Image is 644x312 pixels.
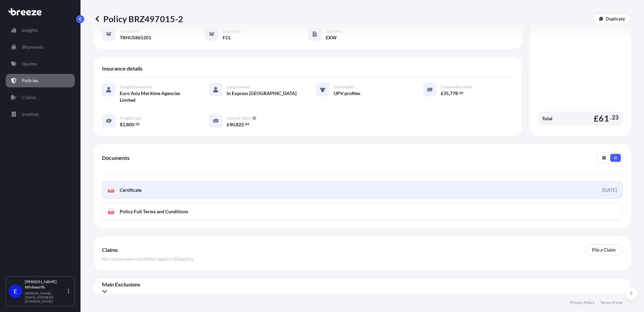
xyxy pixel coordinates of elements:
span: Certificate [120,187,142,193]
a: Duplicate [593,13,631,24]
span: EXW [326,34,337,41]
span: TRHU5865201 [120,34,151,41]
a: Shipments [6,40,75,54]
a: Claims [6,91,75,104]
span: 84 [245,123,249,125]
p: File a Claim [592,247,615,253]
span: 800 [126,122,134,127]
span: Total [542,115,552,122]
span: . [244,123,245,125]
p: Policies [22,77,38,84]
a: File a Claim [585,244,623,255]
span: , [125,122,126,127]
span: Commodity Value [441,84,472,90]
span: . [458,92,459,94]
p: Policy BRZ497015-2 [94,13,183,24]
span: Insured Value [227,116,251,121]
text: PDF [109,211,113,214]
span: , [235,122,236,127]
span: £ [227,122,229,127]
span: 778 [450,91,458,96]
text: PDF [109,190,113,192]
span: Freight Cost [120,116,141,121]
a: Terms of Use [600,300,623,305]
a: Quotes [6,57,75,71]
span: Euro Asia Maritime Agencies Limited [120,90,193,103]
span: In Express [GEOGRAPHIC_DATA] [227,90,297,97]
span: 61 [599,114,609,123]
p: Shipments [22,44,44,50]
p: Insights [22,27,38,34]
span: 40 [229,122,235,127]
a: PDFCertificate[DATE] [102,181,623,199]
span: 60 [459,92,463,94]
span: Main Exclusions [102,281,623,288]
p: Quotes [22,60,37,67]
span: 1 [122,122,125,127]
span: UPV profiles [334,90,360,97]
a: PDFPolicy Full Terms and Conditions [102,203,623,220]
span: , [449,91,450,96]
a: Policies [6,74,75,87]
span: Freight Forwarder [120,84,152,90]
p: Duplicate [606,15,625,22]
a: Privacy Policy [570,300,595,305]
span: Documents [102,154,129,161]
span: £ [441,91,443,96]
span: . [610,116,611,120]
span: Policy Full Terms and Conditions [120,208,188,215]
span: 23 [612,116,619,120]
span: Insurance details [102,65,143,72]
span: Commodity [334,84,355,90]
span: $ [120,122,122,127]
span: E [14,288,17,295]
span: 00 [136,123,140,125]
div: [DATE] [602,187,617,193]
p: Invoices [22,111,39,118]
p: Claims [22,94,36,101]
span: Claims [102,247,118,253]
span: £ [594,114,599,123]
span: 822 [236,122,244,127]
p: [PERSON_NAME] Winkworth [25,279,66,290]
span: 35 [443,91,449,96]
a: Invoices [6,107,75,121]
span: . [135,123,135,125]
a: Insights [6,24,75,37]
span: Cargo Owner [227,84,251,90]
span: FCL [223,34,231,41]
div: Main Exclusions [102,281,623,295]
p: [PERSON_NAME][EMAIL_ADDRESS][DOMAIN_NAME] [25,291,66,303]
span: No claims were submitted against this policy . [102,256,194,262]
